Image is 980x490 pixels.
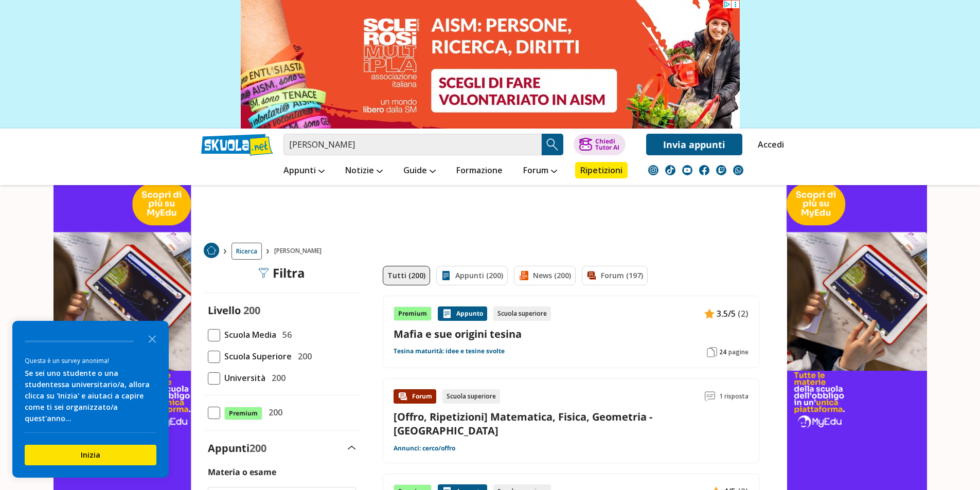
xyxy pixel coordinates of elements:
[394,347,505,355] a: Tesina maturità: idee e tesine svolte
[436,266,508,285] a: Appunti (200)
[25,356,156,366] div: Questa è un survey anonima!
[682,165,692,175] img: youtube
[441,270,451,281] img: Appunti filtro contenuto
[281,162,327,180] a: Appunti
[699,165,709,175] img: facebook
[343,162,385,180] a: Notizie
[348,446,356,450] img: Apri e chiudi sezione
[204,243,219,258] img: Home
[519,270,529,281] img: News filtro contenuto
[646,134,742,155] a: Invia appunti
[704,308,715,319] img: Appunti contenuto
[454,162,505,180] a: Formazione
[208,441,266,455] label: Appunti
[586,270,597,281] img: Forum filtro contenuto
[274,243,326,260] span: [PERSON_NAME]
[514,266,576,285] a: News (200)
[545,137,560,152] img: Cerca appunti, riassunti o versioni
[707,347,717,357] img: Pagine
[12,321,169,478] div: Survey
[224,407,262,420] span: Premium
[719,348,726,356] span: 24
[383,266,430,285] a: Tutti (200)
[705,391,715,402] img: Commenti lettura
[582,266,648,285] a: Forum (197)
[220,350,292,363] span: Scuola Superiore
[231,243,262,260] a: Ricerca
[394,389,436,404] div: Forum
[574,134,626,155] button: ChiediTutor AI
[394,410,652,438] a: [Offro, Ripetizioni] Matematica, Fisica, Geometria - [GEOGRAPHIC_DATA]
[394,327,749,341] a: Mafia e sue origini tesina
[438,306,487,321] div: Appunto
[250,441,266,455] span: 200
[258,266,305,280] div: Filtra
[442,308,452,319] img: Appunti contenuto
[394,444,455,452] a: Annunci: cerco/offro
[717,307,736,320] span: 3.5/5
[719,389,749,404] span: 1 risposta
[220,328,276,341] span: Scuola Media
[220,371,265,385] span: Università
[542,134,563,155] button: Search Button
[401,162,438,180] a: Guide
[595,138,619,151] div: Chiedi Tutor AI
[493,306,551,321] div: Scuola superiore
[758,134,779,155] a: Accedi
[521,162,560,180] a: Forum
[283,134,542,155] input: Cerca appunti, riassunti o versioni
[258,268,269,278] img: Filtra filtri mobile
[733,165,743,175] img: WhatsApp
[264,406,282,419] span: 200
[728,348,749,356] span: pagine
[204,243,219,260] a: Home
[208,303,241,317] label: Livello
[648,165,658,175] img: instagram
[738,307,749,320] span: (2)
[278,328,292,341] span: 56
[25,445,156,465] button: Inizia
[268,371,286,385] span: 200
[142,328,163,349] button: Close the survey
[442,389,500,404] div: Scuola superiore
[243,303,260,317] span: 200
[294,350,312,363] span: 200
[716,165,726,175] img: twitch
[398,391,408,402] img: Forum contenuto
[575,162,628,178] a: Ripetizioni
[208,466,276,478] label: Materia o esame
[394,306,432,321] div: Premium
[665,165,675,175] img: tiktok
[25,368,156,424] div: Se sei uno studente o una studentessa universitario/a, allora clicca su 'Inizia' e aiutaci a capi...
